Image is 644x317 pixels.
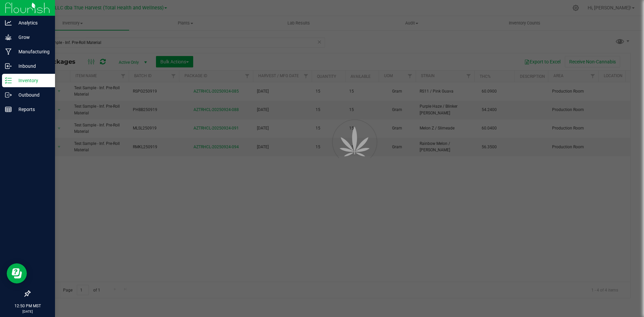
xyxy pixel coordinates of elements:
[5,106,12,113] inline-svg: Reports
[12,33,52,41] p: Grow
[3,309,52,314] p: [DATE]
[3,303,52,309] p: 12:50 PM MST
[12,19,52,27] p: Analytics
[5,77,12,84] inline-svg: Inventory
[5,48,12,55] inline-svg: Manufacturing
[5,92,12,98] inline-svg: Outbound
[5,19,12,26] inline-svg: Analytics
[12,76,52,85] p: Inventory
[12,91,52,99] p: Outbound
[12,62,52,70] p: Inbound
[5,63,12,69] inline-svg: Inbound
[7,263,27,283] iframe: Resource center
[12,105,52,113] p: Reports
[5,34,12,41] inline-svg: Grow
[12,48,52,56] p: Manufacturing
